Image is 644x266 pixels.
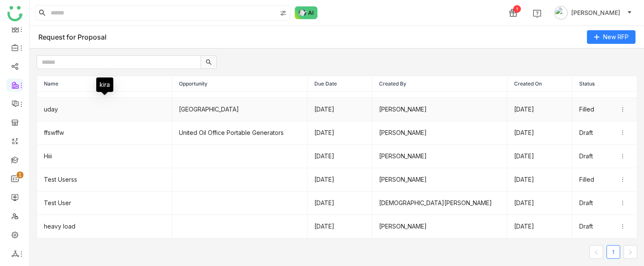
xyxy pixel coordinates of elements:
[587,30,635,44] button: New RFP
[507,121,572,145] td: [DATE]
[37,98,172,121] td: uday
[589,245,603,259] button: Previous Page
[572,76,637,92] th: Status
[372,98,507,121] td: [PERSON_NAME]
[579,152,630,161] div: Draft
[579,175,630,184] div: Filled
[37,76,172,92] th: Name
[172,121,307,145] td: United Oil Office Portable Generators
[372,121,507,145] td: [PERSON_NAME]
[607,246,620,258] a: 1
[507,76,572,92] th: Created On
[172,76,307,92] th: Opportunity
[37,121,172,145] td: ffswffw
[507,98,572,121] td: [DATE]
[579,198,630,208] div: Draft
[308,215,372,238] td: [DATE]
[37,215,172,238] td: heavy load
[308,192,372,215] td: [DATE]
[308,98,372,121] td: [DATE]
[533,9,541,18] img: help.svg
[372,215,507,238] td: [PERSON_NAME]
[308,121,372,145] td: [DATE]
[603,32,629,42] span: New RFP
[17,172,23,178] nz-badge-sup: 1
[571,8,620,17] span: [PERSON_NAME]
[172,98,307,121] td: [GEOGRAPHIC_DATA]
[295,6,318,19] img: ask-buddy-normal.svg
[280,10,287,17] img: search-type.svg
[372,168,507,192] td: [PERSON_NAME]
[507,192,572,215] td: [DATE]
[579,105,630,114] div: Filled
[372,192,507,215] td: [DEMOGRAPHIC_DATA][PERSON_NAME]
[308,168,372,192] td: [DATE]
[624,245,637,259] button: Next Page
[37,192,172,215] td: Test User
[579,128,630,137] div: Draft
[507,168,572,192] td: [DATE]
[554,6,568,20] img: avatar
[308,76,372,92] th: Due Date
[507,215,572,238] td: [DATE]
[37,145,172,168] td: Hiii
[607,245,620,259] li: 1
[372,145,507,168] td: [PERSON_NAME]
[308,145,372,168] td: [DATE]
[579,222,630,231] div: Draft
[7,6,23,21] img: logo
[96,77,113,92] div: kira
[372,76,507,92] th: Created By
[38,33,106,41] div: Request for Proposal
[37,168,172,192] td: Test Userss
[507,145,572,168] td: [DATE]
[552,6,634,20] button: [PERSON_NAME]
[513,5,521,13] div: 1
[18,171,22,179] p: 1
